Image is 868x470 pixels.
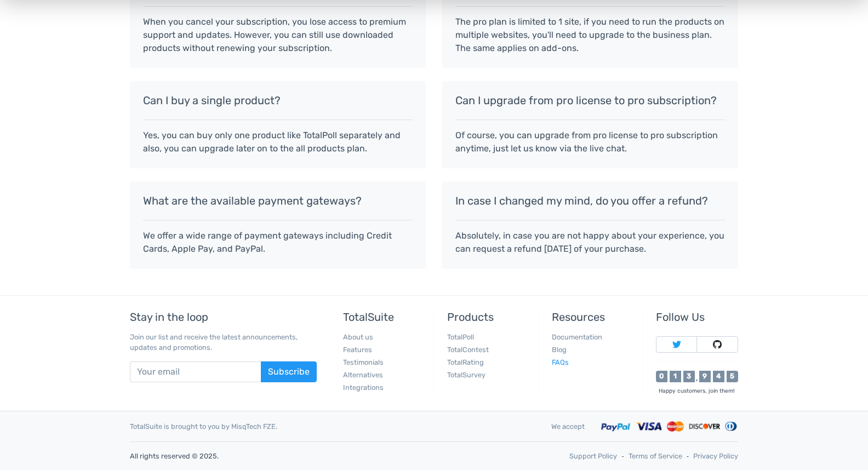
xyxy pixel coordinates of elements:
[552,333,602,341] a: Documentation
[130,451,426,461] p: All rights reserved © 2025.
[343,311,425,323] h5: TotalSuite
[569,451,617,461] a: Support Policy
[343,383,384,392] a: Integrations
[122,421,543,432] div: TotalSuite is brought to you by MisqTech FZE.
[343,333,373,341] a: About us
[143,15,413,55] p: When you cancel your subscription, you lose access to premium support and updates. However, you c...
[455,229,725,256] p: Absolutely, in case you are not happy about your experience, you can request a refund [DATE] of y...
[656,371,667,382] div: 0
[143,94,413,106] h5: Can I buy a single product?
[130,361,261,382] input: Your email
[601,420,738,433] img: Accepted payment methods
[130,332,317,353] p: Join our list and receive the latest announcements, updates and promotions.
[447,333,474,341] a: TotalPoll
[695,375,699,382] div: ,
[713,371,724,382] div: 4
[261,361,317,382] button: Subscribe
[552,346,567,354] a: Blog
[343,371,383,379] a: Alternatives
[683,371,695,382] div: 3
[447,311,529,323] h5: Products
[455,94,725,106] h5: Can I upgrade from pro license to pro subscription?
[656,311,738,323] h5: Follow Us
[455,195,725,207] h5: In case I changed my mind, do you offer a refund?
[130,311,317,323] h5: Stay in the loop
[343,358,384,366] a: Testimonials
[143,129,413,155] p: Yes, you can buy only one product like TotalPoll separately and also, you can upgrade later on to...
[727,371,738,382] div: 5
[621,451,624,461] span: ‐
[143,229,413,256] p: We offer a wide range of payment gateways including Credit Cards, Apple Pay, and PayPal.
[672,340,681,349] img: Follow TotalSuite on Twitter
[713,340,722,349] img: Follow TotalSuite on Github
[447,346,489,354] a: TotalContest
[656,387,738,395] div: Happy customers, join them!
[455,15,725,55] p: The pro plan is limited to 1 site, if you need to run the products on multiple websites, you'll n...
[143,195,413,207] h5: What are the available payment gateways?
[543,421,593,432] div: We accept
[699,371,711,382] div: 9
[455,129,725,155] p: Of course, you can upgrade from pro license to pro subscription anytime, just let us know via the...
[670,371,681,382] div: 1
[447,358,484,366] a: TotalRating
[343,346,372,354] a: Features
[693,451,738,461] a: Privacy Policy
[552,358,569,366] a: FAQs
[447,371,486,379] a: TotalSurvey
[687,451,689,461] span: ‐
[629,451,682,461] a: Terms of Service
[552,311,634,323] h5: Resources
